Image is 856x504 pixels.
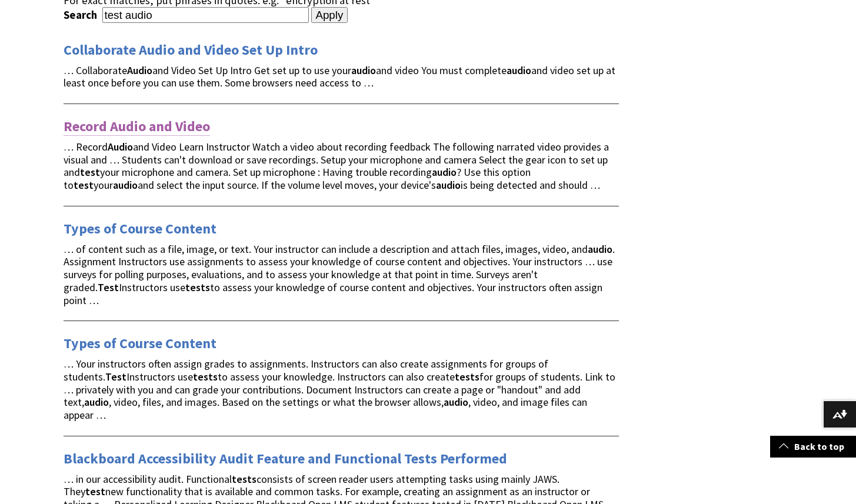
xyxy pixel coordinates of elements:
[108,140,133,153] strong: Audio
[232,472,257,486] strong: tests
[432,165,457,179] strong: audio
[351,64,376,77] strong: audio
[84,395,109,409] strong: audio
[85,485,105,498] strong: test
[64,117,210,136] a: Record Audio and Video
[80,165,100,179] strong: test
[105,370,126,383] strong: Test
[455,370,479,383] strong: tests
[127,64,152,77] strong: Audio
[64,242,615,307] span: … of content such as a file, image, or text. Your instructor can include a description and attach...
[74,178,94,192] strong: test
[185,281,210,294] strong: tests
[507,64,531,77] strong: audio
[98,281,119,294] strong: Test
[64,357,615,422] span: … Your instructors often assign grades to assignments. Instructors can also create assignments fo...
[64,8,100,22] label: Search
[64,449,507,468] a: Blackboard Accessibility Audit Feature and Functional Tests Performed
[64,219,217,238] a: Types of Course Content
[770,436,856,458] a: Back to top
[64,140,609,192] span: … Record and Video Learn Instructor Watch a video about recording feedback The following narrated...
[588,242,612,256] strong: audio
[64,64,615,90] span: … Collaborate and Video Set Up Intro Get set up to use your and video You must complete and video...
[113,178,138,192] strong: audio
[436,178,461,192] strong: audio
[64,334,217,353] a: Types of Course Content
[444,395,468,409] strong: audio
[311,7,348,24] input: Apply
[64,41,318,59] a: Collaborate Audio and Video Set Up Intro
[193,370,218,383] strong: tests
